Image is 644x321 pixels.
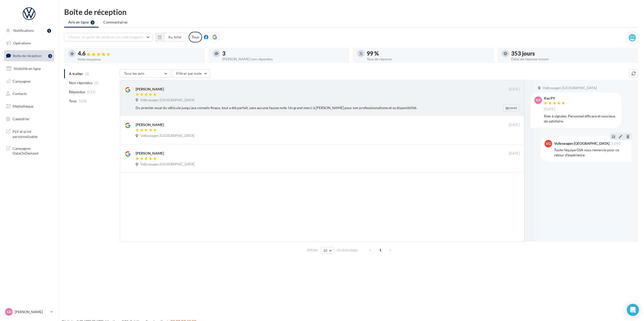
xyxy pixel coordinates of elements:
a: Calendrier [3,114,55,124]
span: Volkswagen [GEOGRAPHIC_DATA] [140,134,194,138]
div: Délai de réponse moyen [511,57,634,61]
div: Du premier essai du véhicule jusqu’aux conseils finaux, tout a été parfait, sans aucune fausse no... [136,105,487,110]
span: Campagnes [13,79,31,83]
span: Calendrier [13,117,30,121]
span: [DATE] [509,87,520,92]
span: 10 [323,249,328,253]
span: VG [546,141,551,146]
span: Notifications [13,28,34,33]
span: 1 [376,246,384,254]
div: Rien à signaler. Personnel efficace et soucieux de satisfaire. [544,114,618,124]
div: Note moyenne [78,58,201,61]
div: [PERSON_NAME] [136,122,164,127]
a: Boîte de réception3 [3,50,55,61]
span: Non répondus [69,80,92,85]
button: Notifications 1 [3,25,53,36]
div: [PERSON_NAME] non répondus [222,57,345,61]
div: Tous [189,32,202,42]
span: Médiathèque [13,104,33,108]
div: 1 [47,29,51,33]
span: [DATE] [509,123,520,127]
a: Visibilité en ligne [3,63,55,74]
span: Tous [69,98,77,104]
span: Volkswagen [GEOGRAPHIC_DATA] [140,162,194,167]
div: Boîte de réception [64,8,638,16]
button: Tous les avis [120,69,170,78]
a: PLV et print personnalisable [3,126,55,141]
div: 3 [222,51,345,56]
span: Choisir un point de vente ou un code magasin [68,35,143,39]
button: Au total [164,33,186,41]
span: résultats/page [337,248,358,253]
div: Open Intercom Messenger [627,304,639,316]
div: Toute l'équipe GSA vous remercie pour ce retour d'expérience [554,147,628,158]
a: Campagnes DataOnDemand [3,143,55,158]
span: KP [536,98,541,103]
span: [DATE] [509,151,520,156]
span: Gr [7,309,11,314]
span: Campagnes DataOnDemand [13,145,52,156]
span: (523) [87,90,96,94]
a: Médiathèque [3,101,55,112]
span: (5) [94,81,99,85]
span: Volkswagen [GEOGRAPHIC_DATA] [543,86,597,90]
div: [PERSON_NAME] [136,151,164,156]
span: Opérations [13,41,31,45]
span: Tous les avis [124,71,144,76]
span: Afficher [307,248,318,253]
div: Kas PY [544,96,566,100]
div: Taux de réponse [367,57,489,61]
div: 99 % [367,51,489,56]
div: Volkswagen [GEOGRAPHIC_DATA] [554,142,609,145]
span: Contacts [13,91,27,96]
span: Commentaires [103,20,128,25]
button: Choisir un point de vente ou un code magasin [64,33,153,41]
span: Boîte de réception [13,54,42,58]
button: Ignorer [503,104,520,111]
span: [DATE] [544,107,555,112]
a: Contacts [3,88,55,99]
a: Gr [PERSON_NAME] [4,307,54,317]
button: Au total [155,33,186,41]
button: 10 [321,247,334,254]
button: Filtrer par note [172,69,210,78]
span: Visibilité en ligne [14,66,41,71]
span: Volkswagen [GEOGRAPHIC_DATA] [140,98,194,103]
div: [PERSON_NAME] [136,87,164,92]
span: PLV et print personnalisable [13,128,52,139]
p: [PERSON_NAME] [15,309,48,314]
div: 3 [48,54,52,58]
a: Campagnes [3,76,55,87]
span: Répondus [69,89,85,94]
a: Opérations [3,38,55,48]
span: 13:40 [611,142,621,145]
div: 353 jours [511,51,634,56]
span: (528) [79,99,87,103]
div: 4.6 [78,51,201,57]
